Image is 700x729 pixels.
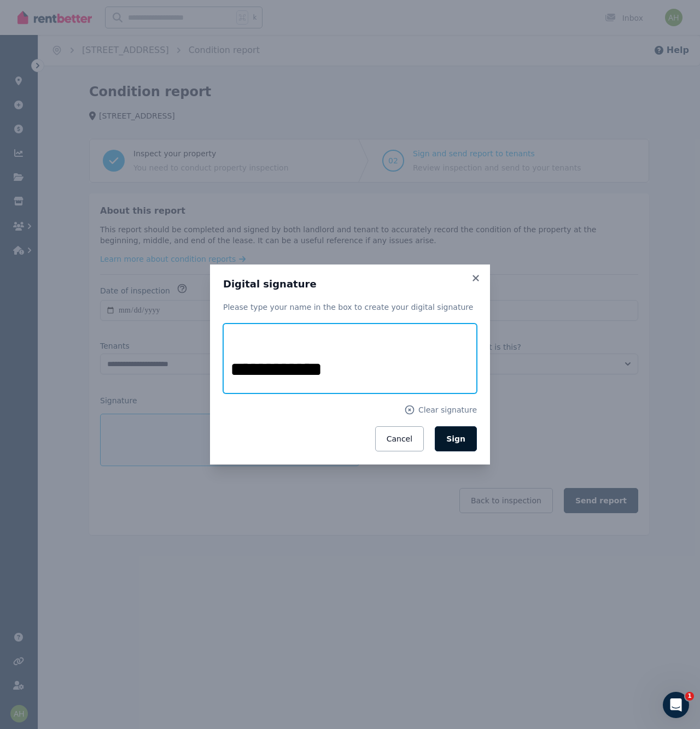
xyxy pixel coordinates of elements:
[223,278,477,291] h3: Digital signature
[418,404,477,415] span: Clear signature
[375,426,424,451] button: Cancel
[446,434,465,443] span: Sign
[435,426,477,451] button: Sign
[223,302,477,313] p: Please type your name in the box to create your digital signature
[685,692,694,701] span: 1
[663,692,689,718] iframe: Intercom live chat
